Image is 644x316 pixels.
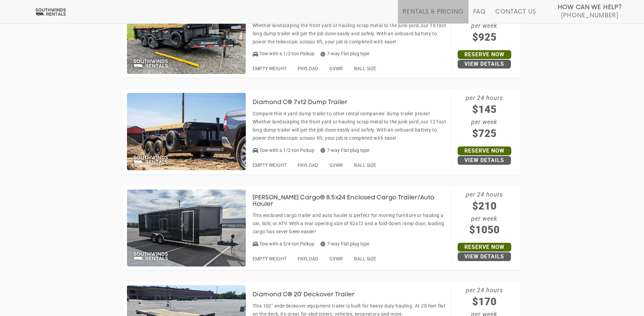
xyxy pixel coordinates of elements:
[403,8,463,23] a: Rentals & Pricing
[259,147,314,153] span: Tow with a 1/2-ton Pickup
[253,99,358,105] a: Diamond C® 7x12 Dump Trailer
[253,110,448,142] p: Compare this 4 yard dump trailer to other rental companies' dump trailer prices! Whether landscap...
[458,50,511,59] a: Reserve Now
[298,256,318,261] span: PAYLOAD
[253,256,287,261] span: EMPTY WEIGHT
[452,222,517,237] span: $1050
[354,256,376,261] span: BALL SIZE
[558,4,622,11] strong: How Can We Help?
[253,99,358,106] h3: Diamond C® 7x12 Dump Trailer
[452,294,517,309] span: $170
[329,66,343,71] span: GVWR
[458,146,511,155] a: Reserve Now
[452,198,517,214] span: $210
[259,51,314,56] span: Tow with a 1/2-ton Pickup
[253,198,448,203] a: [PERSON_NAME] Cargo® 8.5x24 Enclosed Cargo Trailer/Auto Hauler
[458,243,511,252] a: Reserve Now
[495,8,536,23] a: Contact Us
[253,292,365,298] h3: Diamond C® 20' Deckover Trailer
[452,102,517,117] span: $145
[354,66,376,71] span: BALL SIZE
[253,13,448,46] p: Compare this 8 yard dump trailer to other rental companies' dump trailer prices! Whether landscap...
[127,190,246,267] img: SW063 - Wells Cargo 8.5x24 Enclosed Cargo Trailer/Auto Hauler
[329,256,343,261] span: GVWR
[354,162,376,168] span: BALL SIZE
[452,126,517,141] span: $725
[452,93,517,141] span: per 24 hours per week
[127,93,246,170] img: SW062 - Diamond C 7x12 Dump Trailer
[298,162,318,168] span: PAYLOAD
[458,60,511,68] a: View Details
[253,195,448,208] h3: [PERSON_NAME] Cargo® 8.5x24 Enclosed Cargo Trailer/Auto Hauler
[458,252,511,261] a: View Details
[320,51,369,56] span: 7-way Flat plug type
[320,241,369,246] span: 7-way Flat plug type
[259,241,314,246] span: Tow with a 3/4-ton Pickup
[253,162,287,168] span: EMPTY WEIGHT
[253,292,365,297] a: Diamond C® 20' Deckover Trailer
[329,162,343,168] span: GVWR
[561,12,618,19] span: [PHONE_NUMBER]
[558,3,622,18] a: How Can We Help? [PHONE_NUMBER]
[298,66,318,71] span: PAYLOAD
[253,211,448,236] p: This enclosed cargo trailer and auto hauler is perfect for moving furniture or hauling a car, SUV...
[458,156,511,165] a: View Details
[473,8,486,23] a: FAQ
[320,147,369,153] span: 7-way Flat plug type
[452,29,517,45] span: $925
[253,66,287,71] span: EMPTY WEIGHT
[34,8,67,16] img: Southwinds Rentals Logo
[452,190,517,238] span: per 24 hours per week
